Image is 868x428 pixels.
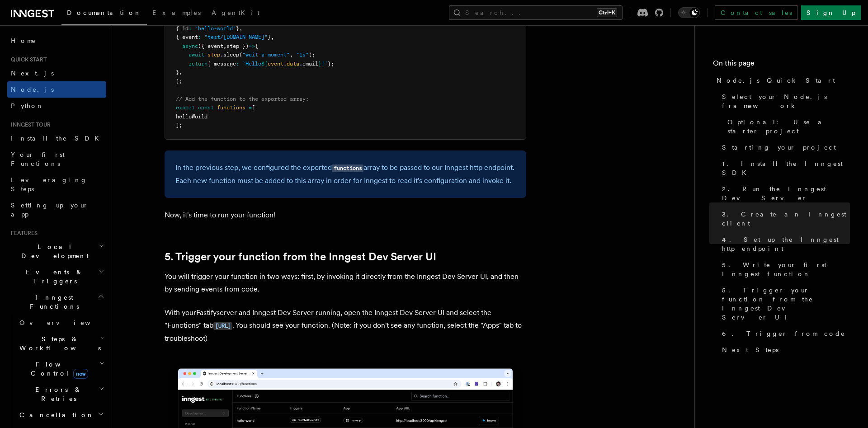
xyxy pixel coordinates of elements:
[718,89,850,114] a: Select your Node.js framework
[239,52,242,58] span: (
[236,25,239,32] span: }
[718,139,850,155] a: Starting your project
[11,135,104,142] span: Install the SDK
[718,342,850,358] a: Next Steps
[152,9,201,16] span: Examples
[7,230,38,237] span: Features
[198,34,201,40] span: :
[801,5,861,20] a: Sign Up
[268,34,271,40] span: }
[718,231,850,257] a: 4. Set up the Inngest http endpoint
[206,3,265,24] a: AgentKit
[597,8,617,17] kbd: Ctrl+K
[16,356,106,381] button: Flow Controlnew
[7,239,106,264] button: Local Development
[208,61,236,67] span: { message
[296,52,309,58] span: "1s"
[165,306,526,345] p: With your Fastify server and Inngest Dev Server running, open the Inngest Dev Server UI and selec...
[722,184,850,202] span: 2. Run the Inngest Dev Server
[290,52,293,58] span: ,
[11,70,54,77] span: Next.js
[176,34,198,40] span: { event
[7,98,106,114] a: Python
[255,43,258,49] span: {
[7,197,106,222] a: Setting up your app
[309,52,315,58] span: );
[11,36,36,45] span: Home
[182,43,198,49] span: async
[223,43,226,49] span: ,
[165,209,526,221] p: Now, it's time to run your function!
[718,155,850,181] a: 1. Install the Inngest SDK
[718,181,850,206] a: 2. Run the Inngest Dev Server
[271,34,274,40] span: ,
[252,104,255,111] span: [
[217,104,245,111] span: functions
[176,122,182,128] span: ];
[11,102,44,109] span: Python
[242,52,290,58] span: "wait-a-moment"
[67,9,142,16] span: Documentation
[328,61,334,67] span: };
[722,345,778,354] span: Next Steps
[722,235,850,253] span: 4. Set up the Inngest http endpoint
[189,52,204,58] span: await
[16,381,106,407] button: Errors & Retries
[213,321,232,329] a: [URL]
[213,322,232,330] code: [URL]
[713,58,850,72] h4: On this page
[722,329,845,338] span: 6. Trigger from code
[678,7,700,18] button: Toggle dark mode
[16,315,106,331] a: Overview
[179,69,182,75] span: ,
[239,25,242,32] span: ,
[189,25,192,32] span: :
[7,293,98,311] span: Inngest Functions
[195,25,236,32] span: "hello-world"
[147,3,206,24] a: Examples
[722,260,850,278] span: 5. Write your first Inngest function
[176,25,189,32] span: { id
[249,104,252,111] span: =
[16,334,101,353] span: Steps & Workflows
[16,385,98,403] span: Errors & Retries
[176,69,179,75] span: }
[204,34,268,40] span: "test/[DOMAIN_NAME]"
[724,114,850,139] a: Optional: Use a starter project
[722,143,836,152] span: Starting your project
[198,104,214,111] span: const
[212,9,259,16] span: AgentKit
[7,242,99,260] span: Local Development
[176,78,182,85] span: );
[718,325,850,342] a: 6. Trigger from code
[220,52,239,58] span: .sleep
[7,264,106,289] button: Events & Triggers
[198,43,223,49] span: ({ event
[722,286,850,322] span: 5. Trigger your function from the Inngest Dev Server UI
[236,61,239,67] span: :
[11,176,87,193] span: Leveraging Steps
[19,319,113,326] span: Overview
[7,146,106,172] a: Your first Functions
[7,130,106,146] a: Install the SDK
[718,206,850,231] a: 3. Create an Inngest client
[176,113,208,120] span: helloWorld
[7,33,106,49] a: Home
[321,61,328,67] span: !`
[718,257,850,282] a: 5. Write your first Inngest function
[226,43,249,49] span: step })
[16,407,106,423] button: Cancellation
[242,61,261,67] span: `Hello
[7,172,106,197] a: Leveraging Steps
[318,61,321,67] span: }
[7,121,51,128] span: Inngest tour
[176,96,309,102] span: // Add the function to the exported array:
[208,52,220,58] span: step
[283,61,287,67] span: .
[165,270,526,296] p: You will trigger your function in two ways: first, by invoking it directly from the Inngest Dev S...
[718,282,850,325] a: 5. Trigger your function from the Inngest Dev Server UI
[717,76,835,85] span: Node.js Quick Start
[61,3,147,25] a: Documentation
[249,43,255,49] span: =>
[11,86,54,93] span: Node.js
